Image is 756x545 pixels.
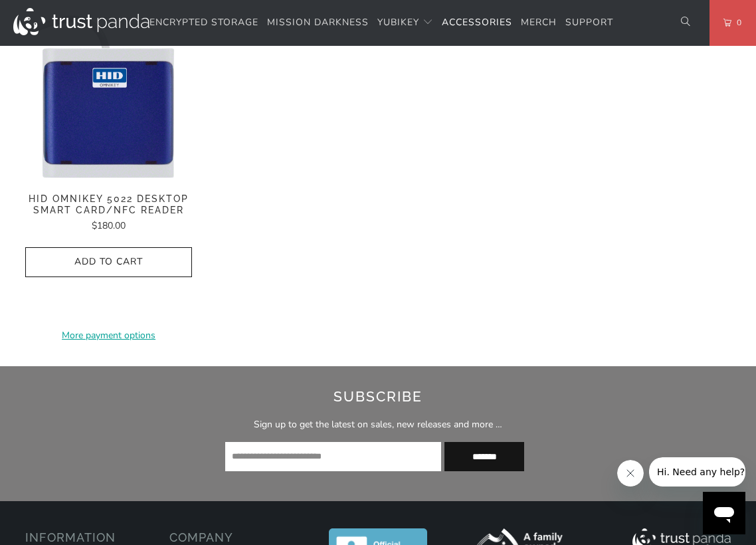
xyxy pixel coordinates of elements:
[149,7,258,39] a: Encrypted Storage
[565,7,613,39] a: Support
[649,457,745,487] iframe: Message from company
[731,15,742,30] span: 0
[377,16,419,29] span: YubiKey
[149,16,258,29] span: Encrypted Storage
[267,16,369,29] span: Mission Darkness
[25,328,191,343] a: More payment options
[25,247,191,277] button: Add to Cart
[267,7,369,39] a: Mission Darkness
[377,7,433,39] summary: YubiKey
[161,417,594,432] p: Sign up to get the latest on sales, new releases and more …
[442,16,512,29] span: Accessories
[161,386,594,407] h2: Subscribe
[25,193,191,234] a: HID OMNIKEY 5022 Desktop Smart Card/NFC Reader $180.00
[13,8,149,35] img: Trust Panda Australia
[703,492,745,534] iframe: Button to launch messaging window
[617,460,644,487] iframe: Close message
[521,16,557,29] span: Merch
[149,7,613,39] nav: Translation missing: en.navigation.header.main_nav
[92,219,126,232] span: $180.00
[25,14,191,180] img: HID OMNIKEY 5022 Desktop Smart Card/NFC Reader
[442,7,512,39] a: Accessories
[565,16,613,29] span: Support
[39,257,177,268] span: Add to Cart
[25,193,191,216] span: HID OMNIKEY 5022 Desktop Smart Card/NFC Reader
[521,7,557,39] a: Merch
